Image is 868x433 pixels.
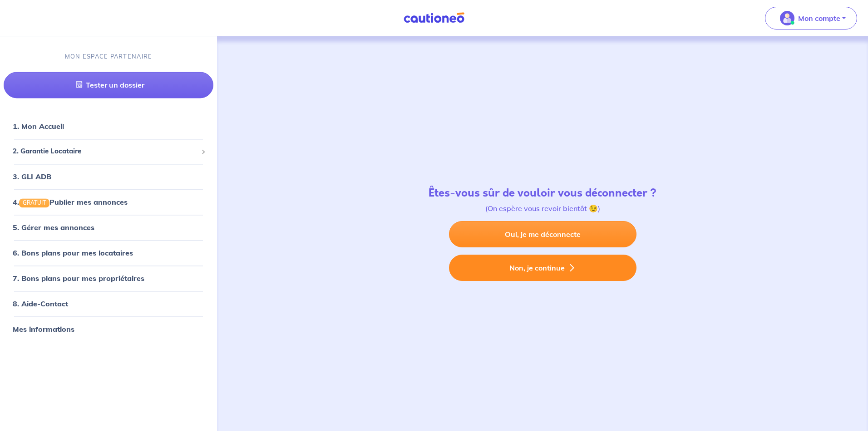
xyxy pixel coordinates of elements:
a: Mes informations [13,325,74,334]
div: 1. Mon Accueil [4,118,213,136]
a: Oui, je me déconnecte [449,221,636,247]
div: 4.GRATUITPublier mes annonces [4,193,213,211]
div: 2. Garantie Locataire [4,143,213,161]
img: illu_account_valid_menu.svg [780,11,794,25]
img: Cautioneo [400,12,468,24]
a: Tester un dossier [4,72,213,98]
p: Mon compte [798,13,840,24]
h4: Êtes-vous sûr de vouloir vous déconnecter ? [429,187,656,200]
a: 7. Bons plans pour mes propriétaires [13,274,144,283]
a: 6. Bons plans pour mes locataires [13,248,133,257]
div: 8. Aide-Contact [4,295,213,313]
button: illu_account_valid_menu.svgMon compte [765,7,857,30]
span: 2. Garantie Locataire [13,147,197,157]
div: 5. Gérer mes annonces [4,218,213,236]
p: MON ESPACE PARTENAIRE [65,52,153,61]
a: 1. Mon Accueil [13,122,64,131]
div: 7. Bons plans pour mes propriétaires [4,269,213,287]
a: 8. Aide-Contact [13,299,68,308]
a: 3. GLI ADB [13,172,51,181]
p: (On espère vous revoir bientôt 😉) [429,203,656,214]
a: 4.GRATUITPublier mes annonces [13,197,128,207]
a: 5. Gérer mes annonces [13,223,94,232]
div: Mes informations [4,320,213,338]
div: 6. Bons plans pour mes locataires [4,244,213,262]
button: Non, je continue [449,255,636,281]
div: 3. GLI ADB [4,167,213,186]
